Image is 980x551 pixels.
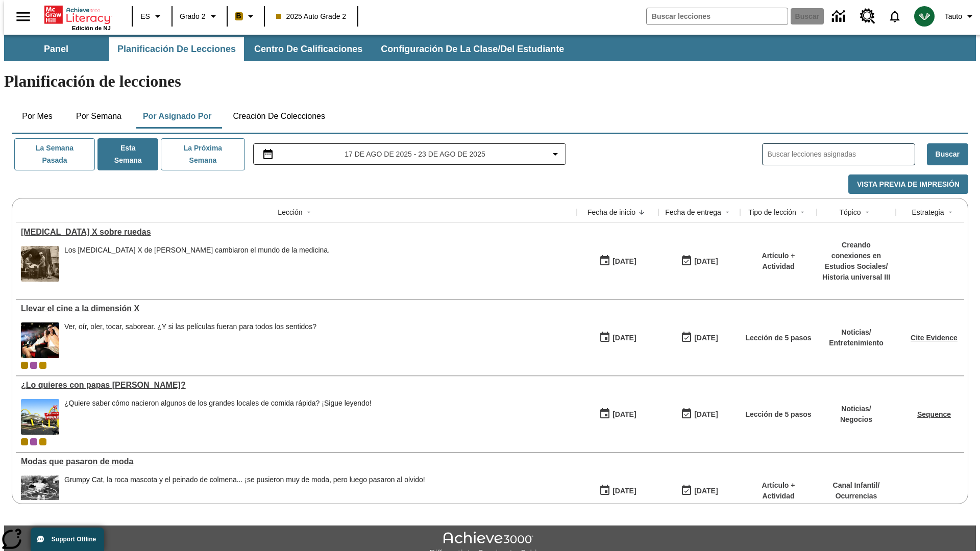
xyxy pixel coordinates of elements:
img: Uno de los primeros locales de McDonald's, con el icónico letrero rojo y los arcos amarillos. [21,399,59,435]
div: Grumpy Cat, la roca mascota y el peinado de colmena... ¡se pusieron muy de moda, pero luego pasar... [64,475,425,511]
button: 08/18/25: Primer día en que estuvo disponible la lección [596,328,640,347]
button: Sort [721,206,733,218]
div: [DATE] [694,255,718,268]
div: [DATE] [694,408,718,421]
p: Lección de 5 pasos [745,333,811,343]
div: Estrategia [912,207,944,217]
div: Fecha de inicio [587,207,635,217]
div: Los [MEDICAL_DATA] X de [PERSON_NAME] cambiaron el mundo de la medicina. [64,246,330,255]
img: El panel situado frente a los asientos rocía con agua nebulizada al feliz público en un cine equi... [21,322,59,358]
div: OL 2025 Auto Grade 3 [30,438,37,445]
button: Centro de calificaciones [246,37,371,61]
button: Sort [796,206,808,218]
span: 17 de ago de 2025 - 23 de ago de 2025 [345,149,485,160]
div: Ver, oír, oler, tocar, saborear. ¿Y si las películas fueran para todos los sentidos? [64,322,316,331]
button: Por asignado por [135,104,220,129]
a: Notificaciones [881,3,908,30]
h1: Planificación de lecciones [4,72,976,91]
p: Artículo + Actividad [745,251,812,272]
span: 2025 Auto Grade 2 [276,11,347,22]
button: Boost El color de la clase es anaranjado claro. Cambiar el color de la clase. [231,7,261,26]
p: Creando conexiones en Estudios Sociales / [822,240,891,272]
button: Grado: Grado 2, Elige un grado [176,7,224,26]
div: Lección [278,207,302,217]
div: [DATE] [612,408,636,421]
div: Ver, oír, oler, tocar, saborear. ¿Y si las películas fueran para todos los sentidos? [64,322,316,358]
button: Buscar [927,143,968,165]
div: New 2025 class [39,438,46,445]
input: Buscar lecciones asignadas [768,147,915,162]
button: Por mes [12,104,63,129]
div: [DATE] [694,485,718,497]
button: Escoja un nuevo avatar [908,3,941,30]
div: New 2025 class [39,362,46,369]
div: Clase actual [21,362,28,369]
p: Ocurrencias [833,491,880,502]
p: Lección de 5 pasos [745,409,811,420]
button: Sort [861,206,873,218]
span: Los rayos X de Marie Curie cambiaron el mundo de la medicina. [64,246,330,282]
a: Centro de recursos, Se abrirá en una pestaña nueva. [854,3,881,30]
button: 07/26/25: Primer día en que estuvo disponible la lección [596,405,640,424]
span: Tauto [945,11,962,22]
p: Entretenimiento [829,338,884,348]
img: foto en blanco y negro de una chica haciendo girar unos hula-hulas en la década de 1950 [21,475,59,511]
p: Negocios [840,414,872,425]
p: Historia universal III [822,272,891,283]
div: Tipo de lección [748,207,796,217]
div: [DATE] [612,255,636,268]
span: ES [140,11,150,22]
p: Canal Infantil / [833,480,880,491]
button: 08/20/25: Primer día en que estuvo disponible la lección [596,252,640,271]
a: Cite Evidence [911,334,958,342]
div: Rayos X sobre ruedas [21,228,572,237]
a: Llevar el cine a la dimensión X, Lecciones [21,304,572,313]
div: OL 2025 Auto Grade 3 [30,362,37,369]
button: Vista previa de impresión [848,174,968,194]
button: Seleccione el intervalo de fechas opción del menú [258,148,562,160]
button: 06/30/26: Último día en que podrá accederse la lección [677,481,721,500]
button: 07/03/26: Último día en que podrá accederse la lección [677,405,721,424]
div: [DATE] [612,485,636,497]
a: Centro de información [826,3,854,31]
a: ¿Lo quieres con papas fritas?, Lecciones [21,381,572,390]
div: Subbarra de navegación [4,37,573,61]
button: Creación de colecciones [225,104,333,129]
button: Configuración de la clase/del estudiante [373,37,572,61]
svg: Collapse Date Range Filter [549,148,561,160]
img: avatar image [914,6,935,27]
a: Sequence [917,410,951,418]
button: Sort [944,206,957,218]
button: Sort [635,206,648,218]
button: Panel [5,37,107,61]
div: [DATE] [612,332,636,344]
div: ¿Quiere saber cómo nacieron algunos de los grandes locales de comida rápida? ¡Sigue leyendo! [64,399,372,435]
button: Perfil/Configuración [941,7,980,26]
div: Grumpy Cat, la roca mascota y el peinado de colmena... ¡se pusieron muy de moda, pero luego pasar... [64,475,425,484]
p: Noticias / [829,327,884,338]
div: [DATE] [694,332,718,344]
button: La próxima semana [161,138,244,170]
input: Buscar campo [647,8,788,24]
span: B [236,10,241,22]
button: Abrir el menú lateral [8,2,38,32]
p: Artículo + Actividad [745,480,812,502]
div: Clase actual [21,438,28,445]
button: Sort [303,206,315,218]
div: Llevar el cine a la dimensión X [21,304,572,313]
button: La semana pasada [14,138,95,170]
div: ¿Quiere saber cómo nacieron algunos de los grandes locales de comida rápida? ¡Sigue leyendo! [64,399,372,408]
img: Foto en blanco y negro de dos personas uniformadas colocando a un hombre en una máquina de rayos ... [21,246,59,282]
div: Portada [44,4,111,31]
button: Lenguaje: ES, Selecciona un idioma [136,7,168,26]
button: 07/19/25: Primer día en que estuvo disponible la lección [596,481,640,500]
div: ¿Lo quieres con papas fritas? [21,381,572,390]
button: Support Offline [31,528,104,551]
button: Esta semana [97,138,158,170]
